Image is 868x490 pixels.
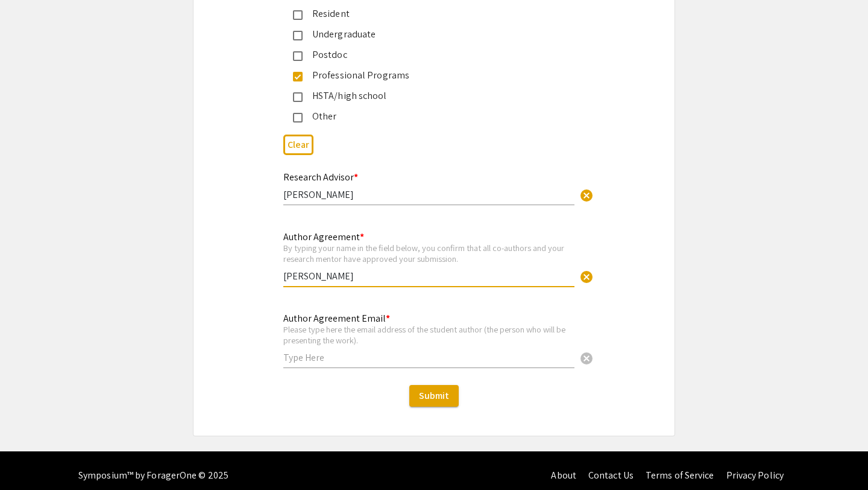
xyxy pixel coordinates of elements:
div: HSTA/high school [303,89,556,103]
mat-label: Author Agreement [283,231,364,243]
div: Professional Programs [303,68,556,83]
button: Clear [574,183,599,207]
div: Please type here the email address of the student author (the person who will be presenting the w... [283,324,574,345]
button: Clear [574,264,599,288]
mat-label: Research Advisor [283,171,358,183]
div: By typing your name in the field below, you confirm that all co-authors and your research mentor ... [283,243,574,264]
a: Privacy Policy [726,469,784,482]
input: Type Here [283,270,574,282]
input: Type Here [283,188,574,201]
button: Clear [283,135,313,154]
input: Type Here [283,351,574,364]
div: Resident [303,7,556,21]
div: Other [303,109,556,124]
mat-label: Author Agreement Email [283,312,390,325]
span: cancel [579,188,594,203]
button: Submit [409,385,459,407]
div: Undergraduate [303,27,556,42]
div: Postdoc [303,48,556,62]
a: Terms of Service [646,469,714,482]
span: cancel [579,351,594,366]
iframe: Chat [9,436,51,481]
span: cancel [579,270,594,284]
a: About [551,469,576,482]
a: Contact Us [588,469,634,482]
span: Submit [419,389,449,402]
button: Clear [574,346,599,370]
